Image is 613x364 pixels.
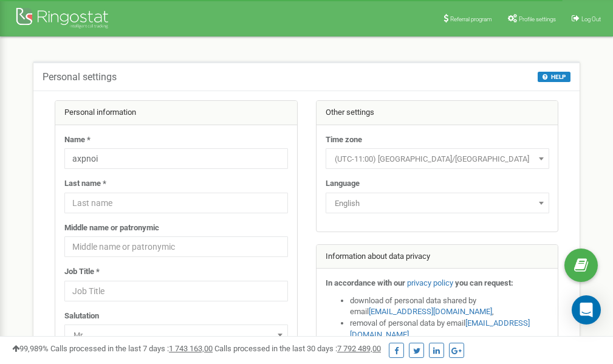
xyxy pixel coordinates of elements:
input: Name [64,148,288,169]
span: Mr. [69,327,284,344]
u: 1 743 163,00 [169,344,213,353]
label: Salutation [64,311,99,322]
li: removal of personal data by email , [350,318,549,340]
label: Job Title * [64,266,100,278]
span: English [326,193,549,213]
h5: Personal settings [43,72,117,83]
div: Other settings [317,101,558,125]
button: HELP [538,72,570,82]
div: Personal information [55,101,297,125]
li: download of personal data shared by email , [350,295,549,318]
span: 99,989% [12,344,49,353]
span: (UTC-11:00) Pacific/Midway [330,151,545,168]
span: Referral program [450,16,492,22]
span: Mr. [64,325,288,345]
label: Last name * [64,178,106,190]
span: Calls processed in the last 30 days : [214,344,381,353]
label: Language [326,178,360,190]
span: English [330,195,545,212]
div: Open Intercom Messenger [572,295,601,325]
span: (UTC-11:00) Pacific/Midway [326,148,549,169]
strong: you can request: [455,278,513,287]
a: [EMAIL_ADDRESS][DOMAIN_NAME] [369,307,492,316]
u: 7 792 489,00 [337,344,381,353]
span: Log Out [581,16,601,22]
label: Middle name or patronymic [64,222,159,234]
div: Information about data privacy [317,245,558,269]
input: Last name [64,193,288,213]
span: Profile settings [519,16,556,22]
label: Name * [64,134,91,146]
strong: In accordance with our [326,278,405,287]
label: Time zone [326,134,362,146]
input: Job Title [64,281,288,301]
a: privacy policy [407,278,453,287]
span: Calls processed in the last 7 days : [50,344,213,353]
input: Middle name or patronymic [64,236,288,257]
